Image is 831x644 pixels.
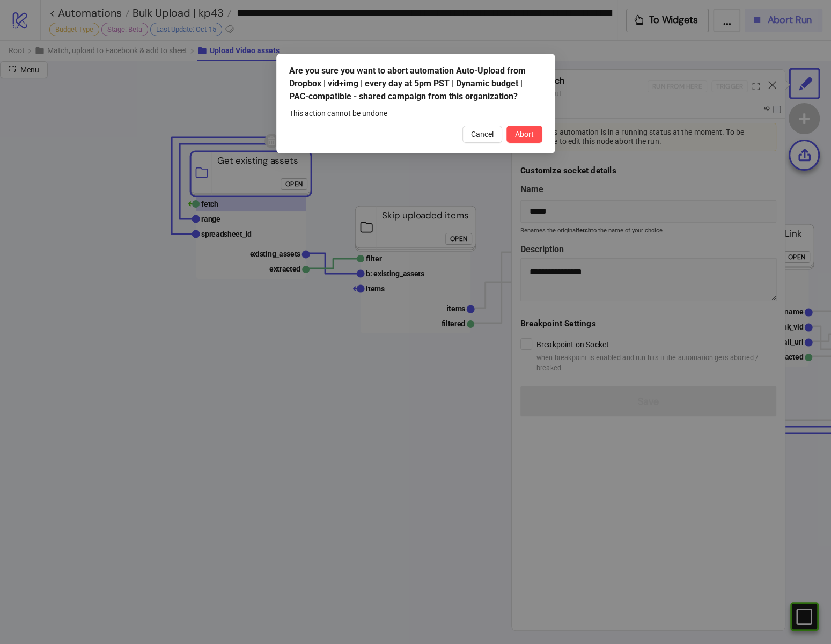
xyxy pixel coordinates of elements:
[462,126,502,143] button: Cancel
[515,130,534,138] span: Abort
[289,107,542,119] div: This action cannot be undone
[471,130,494,138] span: Cancel
[289,64,542,103] div: Are you sure you want to abort automation Auto-Upload from Dropbox | vid+img | every day at 5pm P...
[506,126,542,143] button: Abort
